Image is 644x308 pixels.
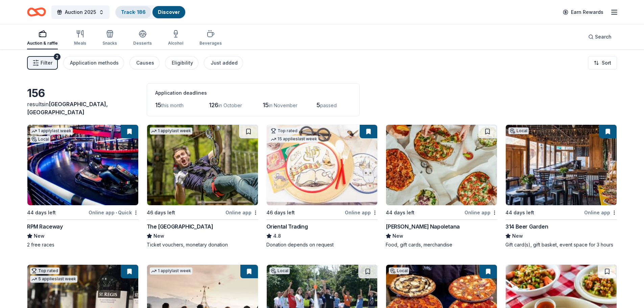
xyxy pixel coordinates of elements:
button: Eligibility [165,56,198,70]
span: New [512,232,523,240]
span: Sort [602,59,611,67]
div: Donation depends on request [266,241,378,248]
span: 15 [155,101,161,109]
div: Local [389,267,409,274]
button: Track· 186Discover [115,5,186,19]
span: 4.8 [273,232,281,240]
a: Home [27,4,46,20]
div: Food, gift cards, merchandise [386,241,497,248]
div: 2 free races [27,241,139,248]
a: Image for The Adventure Park1 applylast week46 days leftOnline appThe [GEOGRAPHIC_DATA]NewTicket ... [147,124,258,248]
span: New [34,232,45,240]
div: 44 days left [386,209,414,217]
div: 15 applies last week [269,136,318,143]
div: Online app [464,208,497,217]
img: Image for Oriental Trading [267,125,378,205]
span: • [116,210,117,215]
div: Snacks [102,41,117,46]
div: RPM Raceway [27,222,63,231]
div: Beverages [199,41,222,46]
div: 314 Beer Garden [505,222,548,231]
div: results [27,100,139,116]
span: [GEOGRAPHIC_DATA], [GEOGRAPHIC_DATA] [27,101,108,116]
div: 156 [27,87,139,100]
a: Earn Rewards [559,6,607,18]
button: Auction & raffle [27,27,58,49]
div: Top rated [30,267,59,274]
span: 15 [263,101,269,109]
div: Online app [225,208,258,217]
div: 44 days left [505,209,534,217]
button: Sort [588,56,617,70]
div: Online app [584,208,617,217]
button: Alcohol [168,27,183,49]
span: in [27,101,108,116]
div: 2 [54,53,61,60]
div: 46 days left [266,209,295,217]
button: Causes [129,56,160,70]
div: 46 days left [147,209,175,217]
a: Image for RPM Raceway1 applylast weekLocal44 days leftOnline app•QuickRPM RacewayNew2 free races [27,124,139,248]
button: Filter2 [27,56,58,70]
span: Filter [41,59,52,67]
div: The [GEOGRAPHIC_DATA] [147,222,213,231]
a: Discover [158,9,180,15]
a: Image for 314 Beer GardenLocal44 days leftOnline app314 Beer GardenNewGift card(s), gift basket, ... [505,124,617,248]
img: Image for Frank Pepe Pizzeria Napoletana [386,125,497,205]
span: this month [161,102,184,108]
div: Local [269,267,290,274]
button: Snacks [102,27,117,49]
div: Application methods [70,59,119,67]
div: Causes [136,59,154,67]
div: Alcohol [168,41,183,46]
button: Meals [74,27,86,49]
span: passed [320,102,337,108]
img: Image for 314 Beer Garden [506,125,617,205]
span: New [153,232,164,240]
div: Eligibility [172,59,193,67]
div: Auction & raffle [27,41,58,46]
div: 1 apply last week [150,267,192,275]
div: [PERSON_NAME] Napoletana [386,222,459,231]
div: 1 apply last week [150,127,192,135]
div: Online app [345,208,378,217]
a: Image for Frank Pepe Pizzeria Napoletana44 days leftOnline app[PERSON_NAME] NapoletanaNewFood, gi... [386,124,497,248]
div: 44 days left [27,209,56,217]
img: Image for The Adventure Park [147,125,258,205]
span: Auction 2025 [65,8,96,16]
button: Application methods [63,56,124,70]
div: Just added [211,59,238,67]
span: 5 [316,101,320,109]
div: Top rated [269,127,299,134]
div: 1 apply last week [30,127,73,135]
div: Ticket vouchers, monetary donation [147,241,258,248]
button: Beverages [199,27,222,49]
a: Image for Oriental TradingTop rated15 applieslast week46 days leftOnline appOriental Trading4.8Do... [266,124,378,248]
div: Online app Quick [89,208,139,217]
div: Local [508,127,529,134]
button: Desserts [133,27,152,49]
button: Auction 2025 [51,5,110,19]
span: 126 [209,101,218,109]
a: Track· 186 [121,9,146,15]
button: Search [583,30,617,44]
img: Image for RPM Raceway [27,125,138,205]
span: in October [218,102,242,108]
div: Oriental Trading [266,222,308,231]
span: in November [269,102,297,108]
div: Application deadlines [155,89,351,97]
div: Gift card(s), gift basket, event space for 3 hours [505,241,617,248]
div: Desserts [133,41,152,46]
span: New [392,232,403,240]
span: Search [595,33,612,41]
div: Meals [74,41,86,46]
button: Just added [204,56,243,70]
div: 5 applies last week [30,276,77,283]
div: Local [30,136,50,143]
